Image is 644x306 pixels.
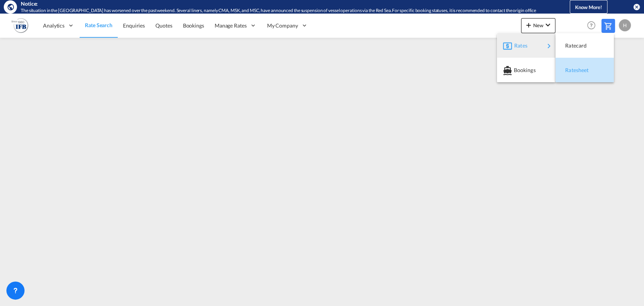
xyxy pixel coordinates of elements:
[565,38,573,53] span: Ratecard
[503,61,549,80] div: Bookings
[561,36,608,55] div: Ratecard
[497,58,555,82] button: Bookings
[513,63,522,78] span: Bookings
[544,42,553,51] md-icon: icon-chevron-right
[561,61,608,80] div: Ratesheet
[565,63,573,78] span: Ratesheet
[514,38,523,53] span: Rates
